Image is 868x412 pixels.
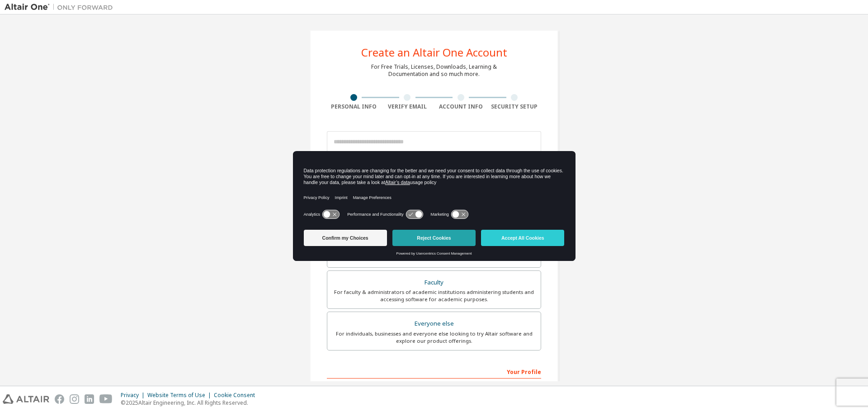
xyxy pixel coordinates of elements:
img: altair_logo.svg [3,394,49,404]
img: facebook.svg [55,394,64,404]
div: Faculty [333,276,535,289]
div: Privacy [121,392,147,399]
img: Altair One [5,3,118,12]
div: Account Info [434,103,488,110]
div: For Free Trials, Licenses, Downloads, Learning & Documentation and so much more. [371,63,497,78]
div: For faculty & administrators of academic institutions administering students and accessing softwa... [333,289,535,303]
div: Cookie Consent [214,392,260,399]
img: linkedin.svg [85,394,94,404]
div: Create an Altair One Account [361,47,507,58]
div: For individuals, businesses and everyone else looking to try Altair software and explore our prod... [333,330,535,345]
p: © 2025 Altair Engineering, Inc. All Rights Reserved. [121,399,260,407]
div: Personal Info [327,103,381,110]
div: Everyone else [333,317,535,330]
div: Security Setup [488,103,542,110]
img: youtube.svg [99,394,113,404]
div: Your Profile [327,364,541,379]
div: Website Terms of Use [147,392,214,399]
img: instagram.svg [70,394,79,404]
div: Verify Email [381,103,434,110]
